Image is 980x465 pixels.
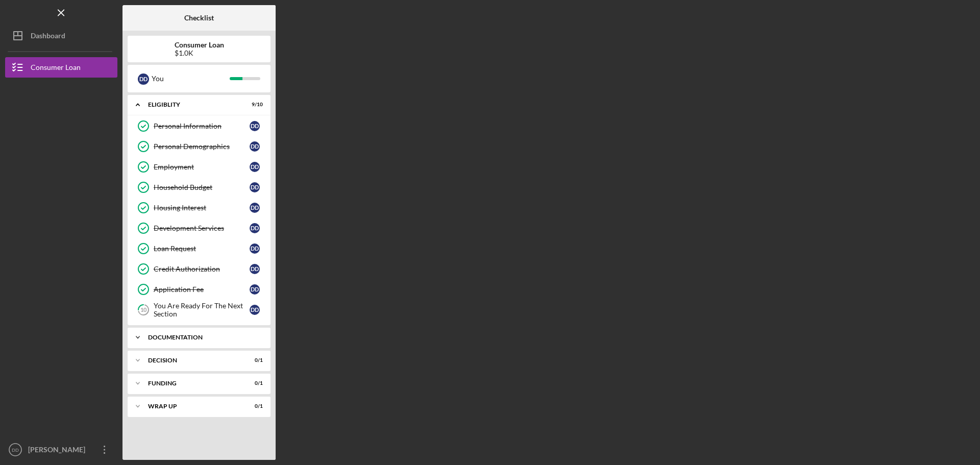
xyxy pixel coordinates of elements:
button: DD[PERSON_NAME] [5,439,117,460]
div: Credit Authorization [154,265,250,273]
a: EmploymentDD [133,157,265,177]
div: D D [138,74,149,85]
tspan: 10 [140,307,147,313]
a: Personal InformationDD [133,116,265,136]
button: Dashboard [5,26,117,46]
div: D D [250,203,260,213]
div: Eligiblity [148,102,237,108]
a: 10You Are Ready For The Next SectionDD [133,300,265,320]
a: Housing InterestDD [133,198,265,218]
div: D D [250,264,260,274]
div: Application Fee [154,285,250,293]
button: Consumer Loan [5,57,117,78]
div: D D [250,141,260,152]
div: 9 / 10 [244,102,263,108]
a: Loan RequestDD [133,238,265,259]
div: Household Budget [154,183,250,191]
a: Personal DemographicsDD [133,136,265,157]
div: D D [250,182,260,192]
div: Personal Demographics [154,142,250,151]
div: $1.0K [175,49,224,57]
div: D D [250,284,260,295]
div: Personal Information [154,122,250,130]
div: Loan Request [154,244,250,253]
div: 0 / 1 [244,357,263,363]
div: D D [250,305,260,315]
div: Wrap up [148,403,237,409]
b: Checklist [184,14,214,22]
a: Credit AuthorizationDD [133,259,265,279]
div: 0 / 1 [244,403,263,409]
div: [PERSON_NAME] [26,439,92,462]
a: Application FeeDD [133,279,265,300]
div: D D [250,243,260,254]
div: Documentation [148,334,258,340]
div: Funding [148,380,237,386]
div: D D [250,162,260,172]
a: Household BudgetDD [133,177,265,198]
div: You Are Ready For The Next Section [154,302,250,318]
div: Employment [154,163,250,171]
div: Consumer Loan [31,57,81,80]
b: Consumer Loan [175,41,224,49]
div: D D [250,223,260,233]
div: Dashboard [31,26,65,48]
div: 0 / 1 [244,380,263,386]
div: D D [250,121,260,131]
div: Decision [148,357,237,363]
div: Development Services [154,224,250,232]
a: Development ServicesDD [133,218,265,238]
text: DD [12,447,19,453]
div: You [152,70,230,87]
div: Housing Interest [154,204,250,212]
